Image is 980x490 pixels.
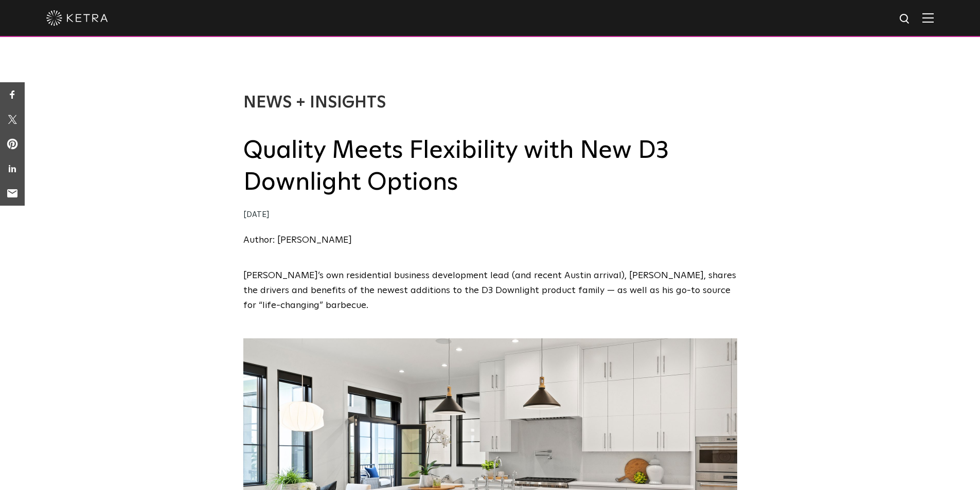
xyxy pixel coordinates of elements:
[243,135,737,199] h2: Quality Meets Flexibility with New D3 Downlight Options
[243,271,736,310] span: [PERSON_NAME]’s own residential business development lead (and recent Austin arrival), [PERSON_NA...
[899,13,912,26] img: search icon
[243,95,386,111] a: News + Insights
[922,13,934,23] img: Hamburger%20Nav.svg
[243,235,352,245] a: Author: [PERSON_NAME]
[243,208,737,223] div: [DATE]
[46,10,108,26] img: ketra-logo-2019-white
